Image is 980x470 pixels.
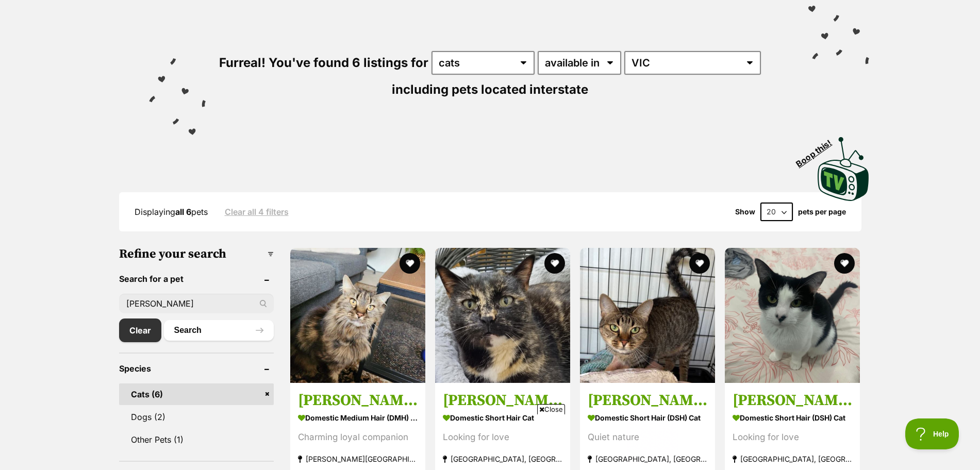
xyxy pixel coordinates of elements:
[290,248,425,383] img: Molly Lozano - Domestic Medium Hair (DMH) Cat
[435,248,570,383] img: Molly - Domestic Short Hair Cat
[119,294,274,313] input: Toby
[544,253,565,274] button: favourite
[580,248,715,383] img: Molly - Domestic Short Hair (DSH) Cat
[303,418,678,465] iframe: Advertisement
[219,55,428,70] span: Furreal! You've found 6 listings for
[443,410,562,425] strong: Domestic Short Hair Cat
[733,410,852,425] strong: Domestic Short Hair (DSH) Cat
[733,430,852,444] div: Looking for love
[733,452,852,466] strong: [GEOGRAPHIC_DATA], [GEOGRAPHIC_DATA]
[298,391,418,410] h3: [PERSON_NAME]
[537,404,565,414] span: Close
[588,410,707,425] strong: Domestic Short Hair (DSH) Cat
[443,391,562,410] h3: [PERSON_NAME]
[835,253,855,274] button: favourite
[689,253,710,274] button: favourite
[818,128,869,203] a: Boop this!
[588,391,707,410] h3: [PERSON_NAME]
[818,137,869,201] img: PetRescue TV logo
[794,131,841,169] span: Boop this!
[119,383,274,405] a: Cats (6)
[164,320,274,341] button: Search
[119,318,161,342] a: Clear
[298,452,418,466] strong: [PERSON_NAME][GEOGRAPHIC_DATA]
[119,274,274,283] header: Search for a pet
[798,208,846,216] label: pets per page
[400,253,420,274] button: favourite
[392,82,588,97] span: including pets located interstate
[175,207,191,217] strong: all 6
[905,418,959,449] iframe: Help Scout Beacon - Open
[119,247,274,261] h3: Refine your search
[225,207,289,216] a: Clear all 4 filters
[119,406,274,428] a: Dogs (2)
[119,429,274,450] a: Other Pets (1)
[725,248,860,383] img: Mollie - Domestic Short Hair (DSH) Cat
[119,364,274,373] header: Species
[135,207,208,217] span: Displaying pets
[733,391,852,410] h3: [PERSON_NAME]
[735,208,755,216] span: Show
[298,430,418,444] div: Charming loyal companion
[298,410,418,425] strong: Domestic Medium Hair (DMH) Cat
